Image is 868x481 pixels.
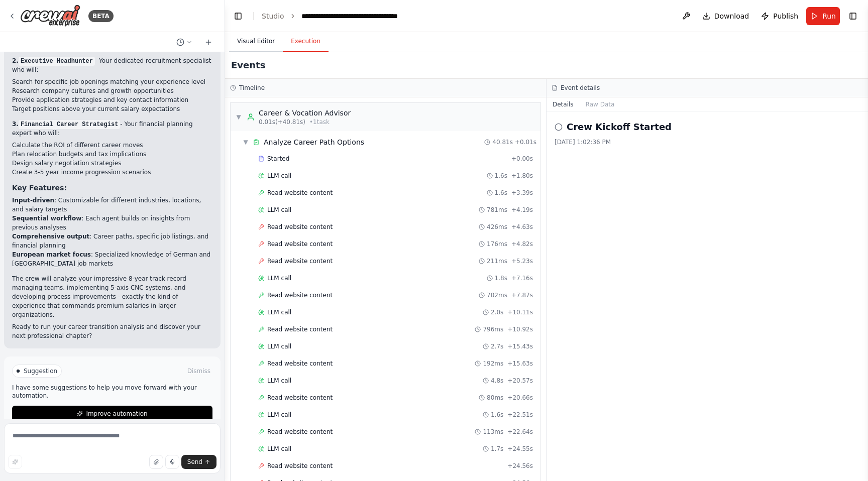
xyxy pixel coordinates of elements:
span: + 4.63s [511,223,533,231]
li: Calculate the ROI of different career moves [12,141,212,150]
span: Read website content [267,291,333,299]
button: Raw Data [580,97,621,111]
code: Financial Career Strategist [19,120,120,129]
span: 211ms [487,257,507,265]
span: + 15.43s [507,342,533,350]
nav: breadcrumb [262,11,414,21]
span: + 15.63s [507,359,533,368]
span: 4.8s [491,377,503,385]
h3: Timeline [239,84,265,92]
span: LLM call [267,308,291,316]
span: + 3.39s [511,189,533,197]
button: Run [806,7,840,25]
span: + 0.01s [515,138,536,146]
button: Switch to previous chat [172,36,196,48]
span: ▼ [236,113,242,121]
button: Dismiss [185,366,212,376]
span: + 20.57s [507,377,533,385]
span: 176ms [487,240,507,248]
span: 192ms [483,359,503,368]
span: ▼ [243,138,249,146]
span: + 0.00s [511,155,533,163]
button: Execution [283,31,329,52]
span: Send [187,458,202,466]
button: Visual Editor [229,31,283,52]
span: + 20.66s [507,394,533,402]
span: + 10.92s [507,325,533,333]
span: Started [267,155,289,163]
li: Target positions above your current salary expectations [12,104,212,113]
li: : Customizable for different industries, locations, and salary targets [12,196,212,214]
span: Download [714,11,749,21]
button: Details [547,97,580,111]
div: Career & Vocation Advisor [259,108,351,118]
span: LLM call [267,411,291,419]
p: - Your financial planning expert who will: [12,119,212,138]
li: : Each agent builds on insights from previous analyses [12,214,212,232]
li: : Career paths, specific job listings, and financial planning [12,232,212,250]
span: Read website content [267,325,333,333]
button: Start a new chat [200,36,216,48]
span: + 7.16s [511,274,533,282]
span: LLM call [267,206,291,214]
button: Improve this prompt [8,455,22,469]
span: LLM call [267,445,291,453]
h2: Crew Kickoff Started [567,120,672,134]
h3: Key Features: [12,183,212,193]
span: 1.8s [495,274,507,282]
li: Search for specific job openings matching your experience level [12,77,212,86]
div: BETA [88,10,114,22]
h2: Events [231,58,265,72]
span: 113ms [483,428,503,436]
span: 426ms [487,223,507,231]
strong: Comprehensive output [12,233,89,240]
span: + 1.80s [511,172,533,180]
span: 1.6s [495,189,507,197]
span: 2.7s [491,342,503,350]
p: - Your dedicated recruitment specialist who will: [12,56,212,74]
span: 40.81s [492,138,513,146]
button: Hide left sidebar [231,9,245,23]
span: 702ms [487,291,507,299]
span: 1.6s [495,172,507,180]
p: Ready to run your career transition analysis and discover your next professional chapter? [12,322,212,340]
span: Analyze Career Path Options [264,137,364,147]
span: LLM call [267,274,291,282]
button: Upload files [149,455,163,469]
span: 796ms [483,325,503,333]
h3: Event details [561,84,600,92]
button: Click to speak your automation idea [165,455,179,469]
span: 781ms [487,206,507,214]
span: LLM call [267,172,291,180]
span: + 4.82s [511,240,533,248]
span: Publish [773,11,798,21]
span: Read website content [267,240,333,248]
span: Read website content [267,428,333,436]
p: The crew will analyze your impressive 8-year track record managing teams, implementing 5-axis CNC... [12,274,212,319]
span: + 7.87s [511,291,533,299]
span: + 22.51s [507,411,533,419]
span: Read website content [267,462,333,470]
button: Show right sidebar [846,9,860,23]
span: Improve automation [86,410,147,418]
code: Executive Headhunter [19,57,95,66]
a: Studio [262,12,284,20]
strong: Sequential workflow [12,215,81,222]
li: Research company cultures and growth opportunities [12,86,212,95]
span: Read website content [267,189,333,197]
strong: European market focus [12,251,91,258]
strong: 3. [12,121,120,128]
button: Download [698,7,753,25]
img: Logo [20,5,80,27]
span: • 1 task [309,118,330,126]
strong: 2. [12,57,95,64]
span: Read website content [267,223,333,231]
li: Provide application strategies and key contact information [12,95,212,104]
li: : Specialized knowledge of German and [GEOGRAPHIC_DATA] job markets [12,250,212,268]
span: 0.01s (+40.81s) [259,118,305,126]
span: LLM call [267,377,291,385]
li: Plan relocation budgets and tax implications [12,150,212,159]
span: + 24.55s [507,445,533,453]
span: 1.6s [491,411,503,419]
span: Read website content [267,257,333,265]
